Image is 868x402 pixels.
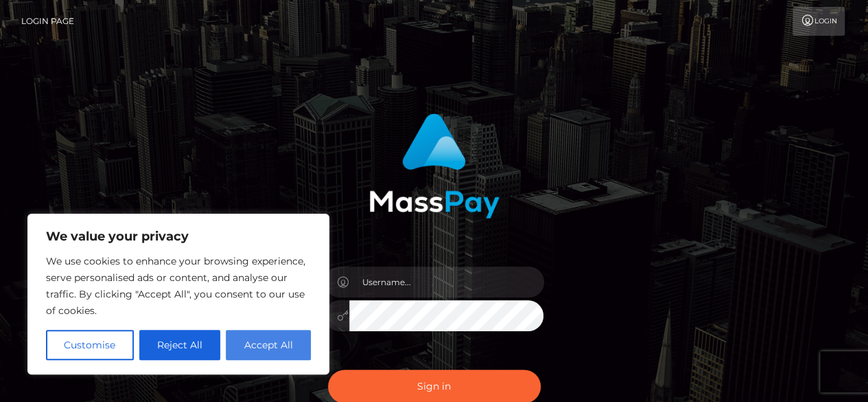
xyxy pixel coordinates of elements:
p: We value your privacy [46,228,311,245]
button: Reject All [139,330,221,360]
a: Login Page [21,7,74,36]
img: MassPay Login [369,113,500,219]
p: We use cookies to enhance your browsing experience, serve personalised ads or content, and analys... [46,253,311,319]
button: Customise [46,330,134,360]
button: Accept All [226,330,311,360]
a: Login [793,7,845,36]
input: Username... [349,267,544,298]
div: We value your privacy [27,214,329,375]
